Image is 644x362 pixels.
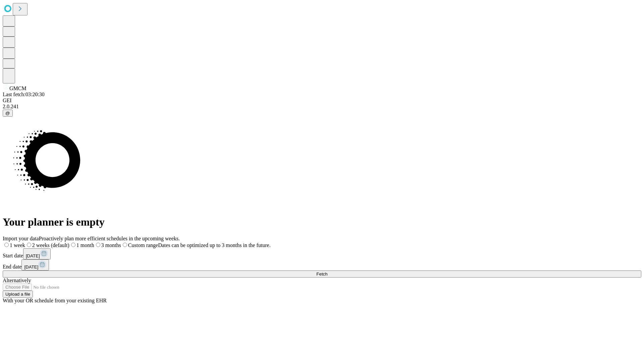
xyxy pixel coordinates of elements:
[32,242,69,248] span: 2 weeks (default)
[23,248,51,259] button: [DATE]
[5,111,10,116] span: @
[3,92,45,97] span: Last fetch: 03:20:30
[39,236,180,241] span: Proactively plan more efficient schedules in the upcoming weeks.
[3,216,641,228] h1: Your planner is empty
[76,242,94,248] span: 1 month
[3,298,107,303] span: With your OR schedule from your existing EHR
[3,110,13,117] button: @
[26,253,40,258] span: [DATE]
[101,242,121,248] span: 3 months
[3,291,33,298] button: Upload a file
[3,278,31,283] span: Alternatively
[10,242,25,248] span: 1 week
[96,243,100,247] input: 3 months
[3,248,641,259] div: Start date
[158,242,270,248] span: Dates can be optimized up to 3 months in the future.
[128,242,158,248] span: Custom range
[3,270,641,278] button: Fetch
[3,98,641,104] div: GEI
[24,264,38,269] span: [DATE]
[3,259,641,270] div: End date
[27,243,31,247] input: 2 weeks (default)
[123,243,127,247] input: Custom rangeDates can be optimized up to 3 months in the future.
[3,236,39,241] span: Import your data
[9,85,26,91] span: GMCM
[3,104,641,110] div: 2.0.241
[4,243,9,247] input: 1 week
[316,271,327,277] span: Fetch
[21,259,49,270] button: [DATE]
[71,243,75,247] input: 1 month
